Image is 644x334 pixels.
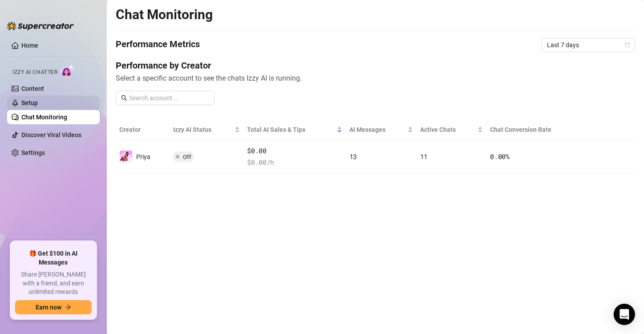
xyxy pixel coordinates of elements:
a: Setup [21,99,38,106]
span: Share [PERSON_NAME] with a friend, and earn unlimited rewards [15,270,92,297]
span: Izzy AI Chatter [12,68,57,77]
div: Open Intercom Messenger [614,304,635,325]
span: AI Messages [349,125,406,134]
a: Settings [21,149,45,156]
span: search [121,95,127,101]
th: Total AI Sales & Tips [243,119,345,140]
span: arrow-right [65,304,71,310]
a: Home [21,42,38,49]
th: Chat Conversion Rate [486,119,583,140]
img: Priya [120,151,132,163]
th: Active Chats [417,119,487,140]
h4: Performance by Creator [116,59,635,72]
img: AI Chatter [61,65,75,77]
th: Izzy AI Status [170,119,243,140]
th: AI Messages [346,119,417,140]
a: Content [21,85,44,92]
input: Search account... [129,93,209,103]
img: logo-BBDzfeDw.svg [7,21,74,30]
span: Off [183,154,191,160]
button: Earn nowarrow-right [15,300,92,314]
span: 11 [420,152,428,161]
span: Izzy AI Status [173,125,233,134]
span: 13 [349,152,357,161]
span: Select a specific account to see the chats Izzy AI is running. [116,73,635,84]
span: Active Chats [420,125,476,134]
a: Chat Monitoring [21,114,67,121]
span: Total AI Sales & Tips [247,125,335,134]
h2: Chat Monitoring [116,6,213,23]
span: $0.00 [247,146,342,156]
a: Discover Viral Videos [21,131,81,138]
span: 0.00 % [490,152,510,161]
th: Creator [116,119,170,140]
span: Last 7 days [547,38,630,52]
span: Priya [136,153,150,160]
span: $ 0.00 /h [247,157,342,168]
span: Earn now [36,304,61,311]
span: 🎁 Get $100 in AI Messages [15,249,92,267]
span: calendar [625,42,630,48]
h4: Performance Metrics [116,38,200,52]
